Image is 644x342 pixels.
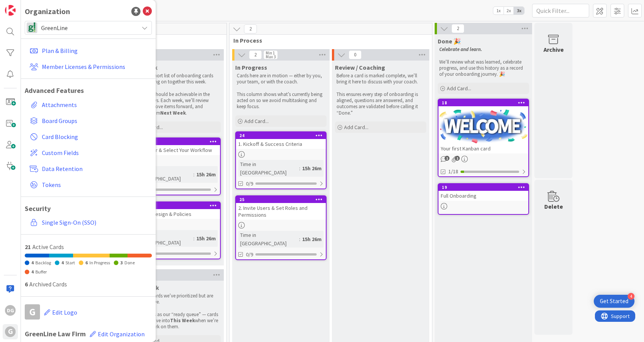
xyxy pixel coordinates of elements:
span: 0/9 [246,251,253,259]
div: G [5,326,16,337]
div: 19 [438,184,528,191]
span: Board Groups [42,116,149,125]
span: 4 [61,260,64,265]
span: 1 [445,156,450,161]
a: Card Blocking [27,130,152,144]
span: In Progress [89,260,110,265]
strong: This Week [170,317,195,324]
a: Custom Fields [27,146,152,160]
span: 0/9 [246,180,253,188]
div: Full Onboarding [438,191,528,201]
a: Attachments [27,98,152,112]
p: We’ll review what was learned, celebrate progress, and use this history as a record of your onboa... [439,59,528,78]
div: 4 [628,293,634,300]
img: Visit kanbanzone.com [5,5,16,16]
div: 252. Invite Users & Set Roles and Permissions [236,196,326,220]
span: 1 [455,156,460,161]
p: Cards here should be achievable in the next 5–7 days. Each week, we’ll review progress, move item... [131,91,219,116]
p: Cards here are in motion — either by you, your team, or with the coach. [237,73,325,85]
a: Board Groups [27,114,152,128]
div: 15h 26m [194,234,218,243]
strong: Next Week [160,110,186,116]
p: This ensures every step of onboarding is aligned, questions are answered, and outcomes are valida... [336,91,425,116]
div: Time in [GEOGRAPHIC_DATA] [238,231,299,248]
span: 2 [244,24,257,34]
div: 19Full Onboarding [438,184,528,201]
span: Buffer [35,269,47,275]
span: Add Card... [344,124,368,131]
div: 2. Invite Users & Set Roles and Permissions [236,203,326,220]
div: 15h 26m [194,170,218,179]
span: 4 [31,269,33,275]
span: Add Card... [244,118,269,125]
h1: Security [25,205,152,213]
div: Archived Cards [25,280,152,289]
div: 25 [236,196,326,203]
div: Min 1 [266,51,275,55]
div: 213. Discover & Select Your Workflow [130,138,220,155]
em: Celebrate and learn. [439,46,482,53]
span: Card Blocking [42,132,149,141]
span: Edit Logo [52,308,77,316]
div: 19 [442,185,528,190]
div: 15h 26m [300,235,324,243]
a: Tokens [27,178,152,192]
div: 18 [442,100,528,105]
p: This is the short list of onboarding cards we’re working on together this week. [131,73,219,85]
div: Time in [GEOGRAPHIC_DATA] [132,230,193,247]
span: To Do [128,37,217,44]
div: 24 [236,132,326,139]
div: 1. Kickoff & Success Criteria [236,139,326,149]
div: 18 [438,99,528,106]
div: Delete [544,202,563,211]
span: 2 [451,24,464,33]
a: Data Retention [27,162,152,176]
span: In Progress [235,64,267,71]
span: Done [124,260,135,265]
span: Custom Fields [42,148,149,157]
span: 1x [493,7,504,14]
span: 3 [120,260,123,265]
p: Before a card is marked complete, we’ll bring it here to discuss with your coach. [336,73,425,85]
img: avatar [27,22,37,33]
p: These are cards we’ve prioritized but are not yet active. [131,293,219,305]
div: DG [5,305,16,316]
div: 24 [239,133,326,138]
div: 21 [134,139,220,144]
span: : [193,234,194,243]
span: 4 [31,260,33,265]
span: 3x [514,7,524,14]
div: G [25,304,40,320]
input: Quick Filter... [532,4,589,18]
h1: GreenLine Law Firm [25,326,152,342]
span: In Process [233,37,422,44]
span: Done 🎉 [438,37,461,45]
div: Time in [GEOGRAPHIC_DATA] [132,166,193,183]
span: Data Retention [42,164,149,173]
span: : [299,235,300,243]
span: 2 [249,50,262,59]
span: 0 [349,50,362,59]
button: Edit Organization [89,326,145,342]
div: Archive [544,45,564,54]
span: 2x [504,7,514,14]
div: Open Get Started checklist, remaining modules: 4 [594,295,634,308]
p: Think of this as our “ready queue” — cards here will move into when we’re ready to work on them. [131,312,219,330]
span: Start [65,260,75,265]
span: GreenLine [41,22,135,33]
a: Single Sign-On (SSO) [27,216,152,229]
div: 3. Discover & Select Your Workflow [130,145,220,155]
div: Time in [GEOGRAPHIC_DATA] [238,160,299,177]
span: Tokens [42,180,149,189]
button: Edit Logo [44,304,78,320]
span: Support [16,1,35,10]
div: Get Started [600,297,628,305]
div: 25 [239,197,326,202]
span: : [299,164,300,173]
p: This column shows what’s currently being acted on so we avoid multitasking and keep focus. [237,91,325,110]
div: Active Cards [25,242,152,251]
span: 1/18 [448,168,458,176]
span: Edit Organization [98,330,145,338]
span: 6 [25,280,28,288]
span: Backlog [35,260,51,265]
